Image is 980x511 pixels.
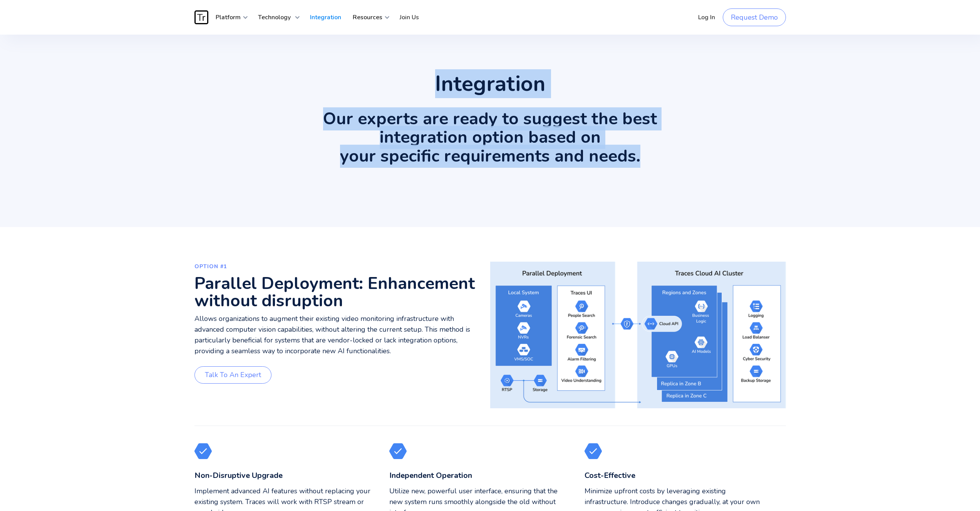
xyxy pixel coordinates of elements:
[723,8,786,26] a: Request Demo
[194,314,484,357] p: Allows organizations to augment their existing video monitoring infrastructure with advanced comp...
[194,470,283,481] strong: Non-Disruptive Upgrade
[194,262,387,271] div: OPTION #1
[210,6,248,29] div: Platform
[258,13,291,22] strong: Technology
[347,6,390,29] div: Resources
[585,471,768,480] h4: ‍
[304,6,347,29] a: Integration
[216,13,241,22] strong: Platform
[353,13,382,22] strong: Resources
[194,10,208,24] img: Traces Logo
[194,366,271,384] a: Talk to an expert
[394,6,425,29] a: Join Us
[194,275,484,310] h3: Parallel Deployment: Enhancement without disruption
[323,110,657,165] h2: Our experts are ready to suggest the best integration option based on your specific requirements ...
[194,10,210,24] a: home
[435,73,545,94] h1: Integration
[252,6,300,29] div: Technology
[389,470,472,481] strong: Independent Operation
[692,6,721,29] a: Log In
[585,470,635,481] strong: Cost-Effective
[490,262,786,408] img: Traces Parallel Deployment diagram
